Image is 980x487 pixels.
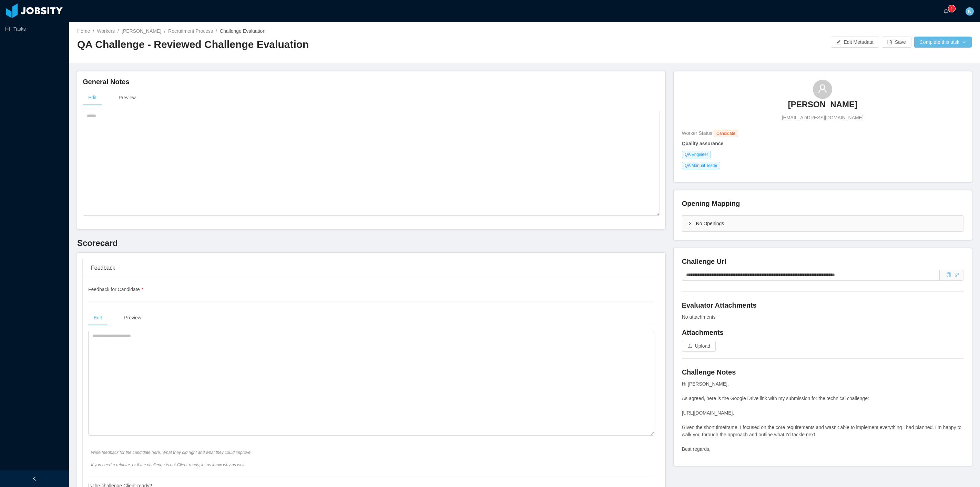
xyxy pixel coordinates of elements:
div: Edit [88,310,108,326]
span: Challenge Evaluation [220,28,265,34]
h2: QA Challenge - Reviewed Challenge Evaluation [77,38,524,52]
i: icon: user [818,84,827,93]
a: [PERSON_NAME] [788,99,857,114]
h4: Challenge Url [682,257,963,266]
i: icon: copy [946,272,951,277]
div: Preview [119,310,147,326]
span: QA Manual Tester [682,162,720,169]
h3: Scorecard [77,238,665,249]
a: Home [77,28,90,34]
div: icon: rightNo Openings [682,216,963,231]
button: icon: uploadUpload [682,341,716,352]
span: Candidate [714,130,738,137]
div: Edit [83,90,102,106]
h4: Challenge Notes [682,367,963,377]
span: / [118,28,119,34]
span: Worker Status: [682,130,714,136]
span: Feedback for Candidate [88,287,143,292]
button: icon: saveSave [882,37,911,48]
div: Copy [946,271,951,279]
div: Feedback [91,258,652,278]
h3: [PERSON_NAME] [788,99,857,110]
a: [PERSON_NAME] [122,28,161,34]
h4: Evaluator Attachments [682,300,963,310]
div: Hi [PERSON_NAME], As agreed, here is the Google Drive link with my submission for the technical c... [682,380,963,453]
span: / [216,28,217,34]
h4: Attachments [682,328,963,337]
a: icon: link [955,272,959,278]
span: [EMAIL_ADDRESS][DOMAIN_NAME] [782,114,864,121]
span: N [968,7,971,16]
sup: 1 [948,5,955,12]
a: Recruitment Process [168,28,213,34]
span: / [93,28,94,34]
i: icon: link [955,272,959,277]
span: / [164,28,165,34]
p: 1 [951,5,953,12]
div: Preview [113,90,141,106]
span: QA Engineer [682,151,711,158]
span: Write feedback for the candidate here. What they did right and what they could improve. If you ne... [91,449,581,468]
i: icon: right [688,221,692,226]
h4: General Notes [83,77,660,87]
h4: Opening Mapping [682,199,740,208]
a: Workers [97,28,115,34]
strong: Quality assurance [682,141,724,146]
a: icon: profileTasks [5,22,63,36]
button: Complete this taskicon: down [914,37,972,48]
div: No attachments [682,314,963,321]
button: icon: editEdit Metadata [831,37,879,48]
span: icon: uploadUpload [682,343,716,349]
i: icon: bell [943,9,948,13]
